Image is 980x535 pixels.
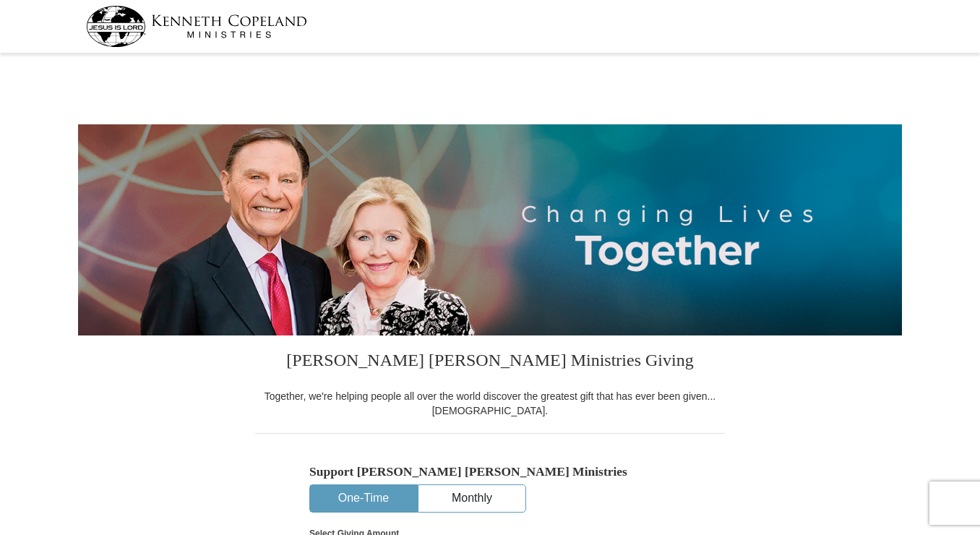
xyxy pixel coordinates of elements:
[86,6,307,47] img: kcm-header-logo.svg
[309,464,671,479] h5: Support [PERSON_NAME] [PERSON_NAME] Ministries
[255,335,725,389] h3: [PERSON_NAME] [PERSON_NAME] Ministries Giving
[255,389,725,418] div: Together, we're helping people all over the world discover the greatest gift that has ever been g...
[418,485,525,512] button: Monthly
[310,485,417,512] button: One-Time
